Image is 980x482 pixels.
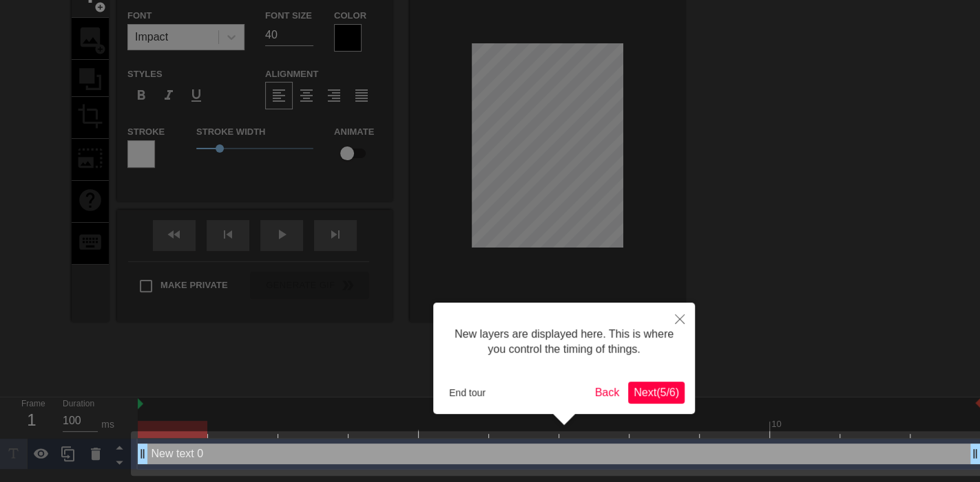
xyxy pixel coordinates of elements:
div: New layers are displayed here. This is where you control the timing of things. [444,313,685,371]
button: End tour [444,382,491,403]
button: Next [628,382,685,404]
span: Next ( 5 / 6 ) [634,386,679,398]
button: Back [590,382,625,404]
button: Close [665,303,695,334]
